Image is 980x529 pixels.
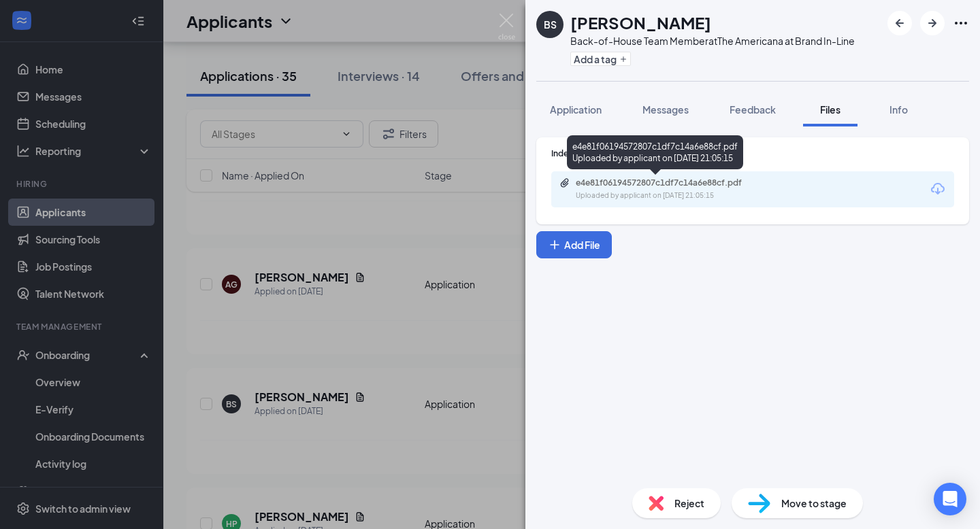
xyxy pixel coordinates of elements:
[730,103,776,116] span: Feedback
[934,483,966,515] div: Open Intercom Messenger
[619,55,627,63] svg: Plus
[544,18,557,31] div: BS
[550,103,602,116] span: Application
[887,11,912,35] button: ArrowLeftNew
[920,11,945,35] button: ArrowRight
[570,52,631,66] button: PlusAdd a tag
[559,177,570,188] svg: Paperclip
[567,135,743,169] div: e4e81f06194572807c1df7c14a6e88cf.pdf Uploaded by applicant on [DATE] 21:05:15
[570,11,711,34] h1: [PERSON_NAME]
[570,34,855,48] div: Back-of-House Team Member at The Americana at Brand In-Line
[674,496,704,511] span: Reject
[576,177,766,188] div: e4e81f06194572807c1df7c14a6e88cf.pdf
[892,15,908,31] svg: ArrowLeftNew
[548,238,561,252] svg: Plus
[924,15,941,31] svg: ArrowRight
[930,181,946,197] svg: Download
[820,103,840,116] span: Files
[551,148,954,159] div: Indeed Resume
[576,190,780,201] div: Uploaded by applicant on [DATE] 21:05:15
[536,231,612,258] button: Add FilePlus
[642,103,689,116] span: Messages
[953,15,969,31] svg: Ellipses
[781,496,847,511] span: Move to stage
[889,103,908,116] span: Info
[559,177,780,201] a: Paperclipe4e81f06194572807c1df7c14a6e88cf.pdfUploaded by applicant on [DATE] 21:05:15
